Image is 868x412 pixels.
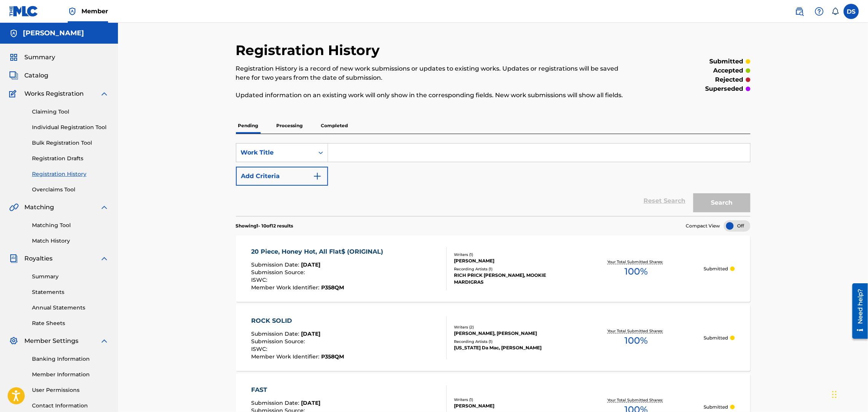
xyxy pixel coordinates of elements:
p: accepted [714,66,744,75]
span: Catalog [24,71,48,80]
a: Overclaims Tool [32,186,109,194]
img: 9d2ae6d4665cec9f34b9.svg [313,172,322,181]
span: Submission Date : [251,261,301,268]
a: CatalogCatalog [9,71,48,80]
img: expand [100,89,109,98]
div: FAST [251,385,344,395]
img: Catalog [9,71,18,80]
img: Top Rightsholder [68,7,77,16]
p: superseded [706,84,744,93]
span: [DATE] [301,330,320,337]
p: Your Total Submitted Shares: [608,397,665,403]
span: ISWC : [251,276,269,283]
a: Individual Registration Tool [32,123,109,131]
h2: Registration History [236,42,384,59]
div: Work Title [241,148,309,157]
a: SummarySummary [9,53,55,62]
span: Submission Source : [251,338,307,345]
img: expand [100,336,109,346]
a: Match History [32,237,109,245]
a: Rate Sheets [32,319,109,327]
form: Search Form [236,143,750,216]
a: Claiming Tool [32,108,109,116]
span: 100 % [625,334,648,347]
a: Statements [32,288,109,296]
p: Your Total Submitted Shares: [608,328,665,334]
img: help [815,7,824,16]
span: Member Work Identifier : [251,284,321,291]
img: search [795,7,804,16]
span: Works Registration [24,89,84,98]
p: Submitted [704,404,728,410]
p: Submitted [704,265,728,272]
button: Add Criteria [236,167,328,186]
span: Matching [24,203,54,212]
a: ROCK SOLIDSubmission Date:[DATE]Submission Source:ISWC:Member Work Identifier:P358QMWriters (2)[P... [236,305,750,371]
div: Writers ( 1 ) [454,397,569,403]
img: expand [100,203,109,212]
span: Member [81,7,108,16]
a: Annual Statements [32,304,109,312]
a: Contact Information [32,402,109,410]
div: Help [812,4,827,19]
img: expand [100,254,109,263]
span: Member Settings [24,336,78,346]
div: [PERSON_NAME] [454,257,569,264]
a: User Permissions [32,386,109,394]
img: Works Registration [9,89,19,98]
span: [DATE] [301,261,320,268]
span: Summary [24,53,55,62]
div: Writers ( 2 ) [454,324,569,330]
a: Summary [32,273,109,281]
span: 100 % [625,265,648,278]
div: [PERSON_NAME] [454,403,569,409]
span: P358QM [321,284,344,291]
span: Royalties [24,254,53,263]
img: MLC Logo [9,6,38,17]
a: Registration History [32,170,109,178]
span: P358QM [321,353,344,360]
div: [PERSON_NAME], [PERSON_NAME] [454,330,569,337]
p: Processing [274,118,305,134]
span: ISWC : [251,346,269,352]
div: Recording Artists ( 1 ) [454,266,569,272]
span: Submission Source : [251,269,307,276]
div: RICH PRICK [PERSON_NAME], MOOKIE MARDIGRAS [454,272,569,286]
div: Drag [832,383,837,406]
p: Completed [319,118,350,134]
a: Banking Information [32,355,109,363]
p: rejected [715,75,744,84]
div: Writers ( 1 ) [454,252,569,257]
a: Member Information [32,371,109,379]
a: Registration Drafts [32,155,109,163]
p: Registration History is a record of new work submissions or updates to existing works. Updates or... [236,64,632,82]
p: submitted [710,57,744,66]
div: User Menu [844,4,859,19]
img: Matching [9,203,19,212]
img: Summary [9,53,18,62]
span: [DATE] [301,399,320,406]
iframe: Resource Center [847,281,868,342]
a: Public Search [792,4,807,19]
p: Updated information on an existing work will only show in the corresponding fields. New work subm... [236,91,632,100]
p: Pending [236,118,261,134]
span: Compact View [686,223,720,229]
img: Royalties [9,254,18,263]
span: Submission Date : [251,399,301,406]
div: [US_STATE] Da Mac, [PERSON_NAME] [454,344,569,351]
div: Recording Artists ( 1 ) [454,339,569,344]
p: Your Total Submitted Shares: [608,259,665,265]
h5: David A. Smith [23,29,84,38]
div: Notifications [831,8,839,15]
p: Showing 1 - 10 of 12 results [236,223,293,229]
div: Chat Widget [830,376,868,412]
a: Bulk Registration Tool [32,139,109,147]
span: Member Work Identifier : [251,353,321,360]
div: 20 Piece, Honey Hot, All Flat$ (ORIGINAL) [251,247,387,256]
div: ROCK SOLID [251,316,344,325]
img: Member Settings [9,336,18,346]
a: 20 Piece, Honey Hot, All Flat$ (ORIGINAL)Submission Date:[DATE]Submission Source:ISWC:Member Work... [236,235,750,302]
a: Matching Tool [32,221,109,229]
